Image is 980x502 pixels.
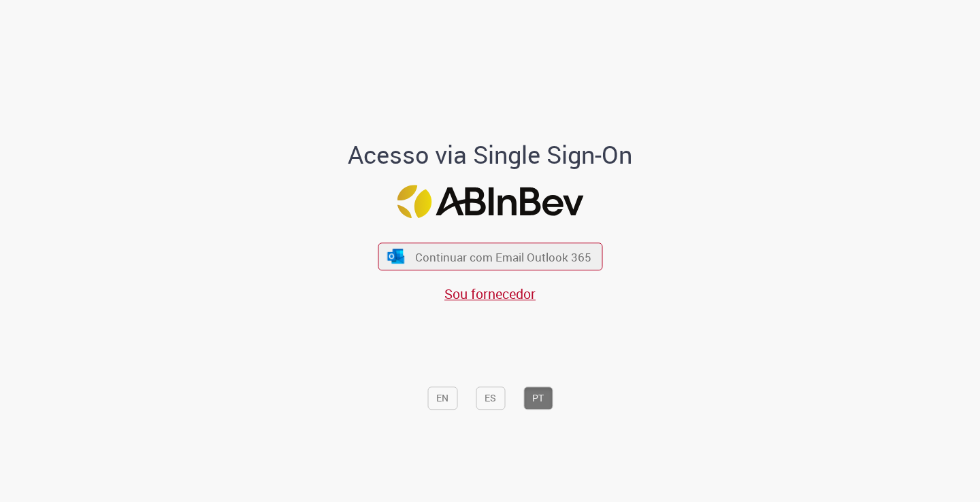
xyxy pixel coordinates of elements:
[387,249,406,264] img: ícone Azure/Microsoft 360
[444,285,536,303] a: Sou fornecedor
[415,249,591,264] span: Continuar com Email Outlook 365
[301,142,679,169] h1: Acesso via Single Sign-On
[378,243,602,270] button: ícone Azure/Microsoft 360 Continuar com Email Outlook 365
[476,387,505,410] button: ES
[397,185,583,218] img: Logo ABInBev
[427,387,457,410] button: EN
[523,387,553,410] button: PT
